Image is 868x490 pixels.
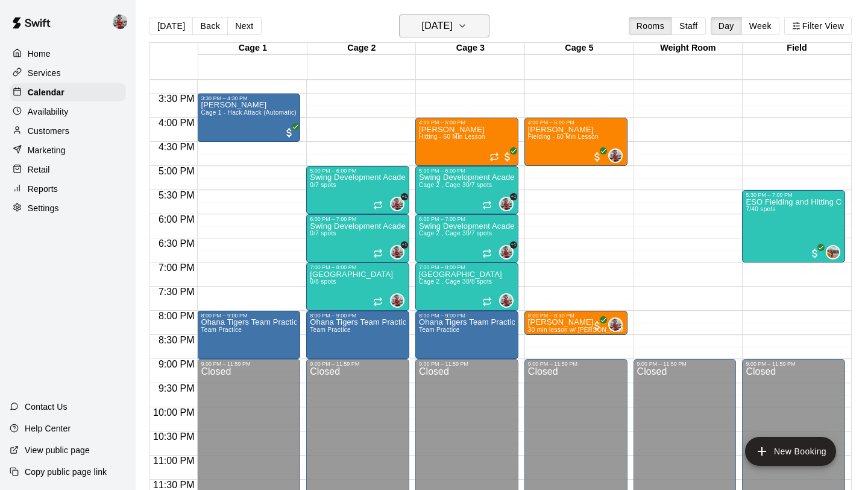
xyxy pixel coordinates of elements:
[201,95,297,101] div: 3:30 PM – 4:30 PM
[156,238,198,249] span: 6:30 PM
[198,43,307,54] div: Cage 1
[524,118,627,166] div: 4:00 PM – 5:00 PM: Fielding - 60 Min Lesson
[10,180,126,198] a: Reports
[28,48,51,60] p: Home
[391,294,403,307] img: Kylie Chung
[419,361,515,367] div: 9:00 PM – 11:59 PM
[608,148,623,163] div: Kylie Chung
[25,401,68,413] p: Contact Us
[608,317,623,332] div: Kylie Chung
[156,214,198,224] span: 6:00 PM
[415,262,518,311] div: 7:00 PM – 8:00 PM: Swing Development Academy High School
[502,151,514,163] span: All customers have paid
[500,198,512,210] img: Kylie Chung
[10,103,126,121] a: Availability
[419,313,515,319] div: 8:00 PM – 9:00 PM
[10,45,126,63] a: Home
[466,230,492,237] span: 0/7 spots filled
[422,17,453,34] h6: [DATE]
[528,326,631,333] span: 30 min lesson w/ [PERSON_NAME]
[156,190,198,200] span: 5:30 PM
[310,278,336,285] span: 0/8 spots filled
[528,313,624,319] div: 8:00 PM – 8:30 PM
[156,166,198,176] span: 5:00 PM
[419,326,460,333] span: Team Practice
[510,193,517,200] span: +1
[629,17,672,35] button: Rooms
[419,119,515,126] div: 4:00 PM – 5:00 PM
[743,43,852,54] div: Field
[156,311,198,321] span: 8:00 PM
[415,214,518,262] div: 6:00 PM – 7:00 PM: Swing Development Academy 12U/14U
[10,161,126,179] a: Retail
[482,249,492,258] span: Recurring event
[10,83,126,101] div: Calendar
[499,197,514,211] div: Kylie Chung
[197,311,300,359] div: 8:00 PM – 9:00 PM: Ohana Tigers Team Practice
[609,150,621,162] img: Kylie Chung
[831,245,840,259] span: Kailee Powell
[500,294,512,307] img: Kylie Chung
[401,241,408,249] span: +1
[745,437,836,466] button: add
[395,293,404,308] span: Kylie Chung
[310,182,336,188] span: 0/7 spots filled
[528,361,624,367] div: 9:00 PM – 11:59 PM
[156,335,198,345] span: 8:30 PM
[373,200,383,210] span: Recurring event
[466,182,492,188] span: 0/7 spots filled
[416,43,525,54] div: Cage 3
[742,190,845,262] div: 5:30 PM – 7:00 PM: ESO Fielding and Hitting Clinics
[391,198,403,210] img: Kylie Chung
[310,326,351,333] span: Team Practice
[504,245,514,259] span: Kylie Chung & 1 other
[746,206,775,212] span: 7/40 spots filled
[419,264,515,270] div: 7:00 PM – 8:00 PM
[500,246,512,258] img: Kylie Chung
[201,326,242,333] span: Team Practice
[482,297,492,307] span: Recurring event
[10,141,126,159] a: Marketing
[373,297,383,307] span: Recurring event
[150,456,197,466] span: 11:00 PM
[150,407,197,418] span: 10:00 PM
[827,246,839,258] img: Kailee Powell
[156,118,198,128] span: 4:00 PM
[28,67,61,79] p: Services
[28,144,66,156] p: Marketing
[150,431,197,442] span: 10:30 PM
[306,214,409,262] div: 6:00 PM – 7:00 PM: Swing Development Academy 12U/14U
[609,319,621,331] img: Kylie Chung
[415,166,518,214] div: 5:00 PM – 6:00 PM: Swing Development Academy 8U/10U
[419,168,515,174] div: 5:00 PM – 6:00 PM
[110,10,136,34] div: Kylie Chung
[113,14,127,29] img: Kylie Chung
[741,17,779,35] button: Week
[150,480,197,490] span: 11:30 PM
[528,133,599,140] span: Fielding - 60 Min Lesson
[28,202,59,214] p: Settings
[307,43,417,54] div: Cage 2
[591,151,603,163] span: All customers have paid
[192,17,228,35] button: Back
[156,383,198,393] span: 9:30 PM
[10,122,126,140] div: Customers
[28,86,64,98] p: Calendar
[10,64,126,82] a: Services
[25,444,90,456] p: View public page
[156,287,198,297] span: 7:30 PM
[525,43,634,54] div: Cage 5
[637,361,733,367] div: 9:00 PM – 11:59 PM
[390,245,404,259] div: Kylie Chung
[310,216,406,222] div: 6:00 PM – 7:00 PM
[201,361,297,367] div: 9:00 PM – 11:59 PM
[306,166,409,214] div: 5:00 PM – 6:00 PM: Swing Development Academy 8U/10U
[415,118,518,166] div: 4:00 PM – 5:00 PM: Hitting - 60 Min Lesson
[634,43,743,54] div: Weight Room
[391,246,403,258] img: Kylie Chung
[28,183,58,195] p: Reports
